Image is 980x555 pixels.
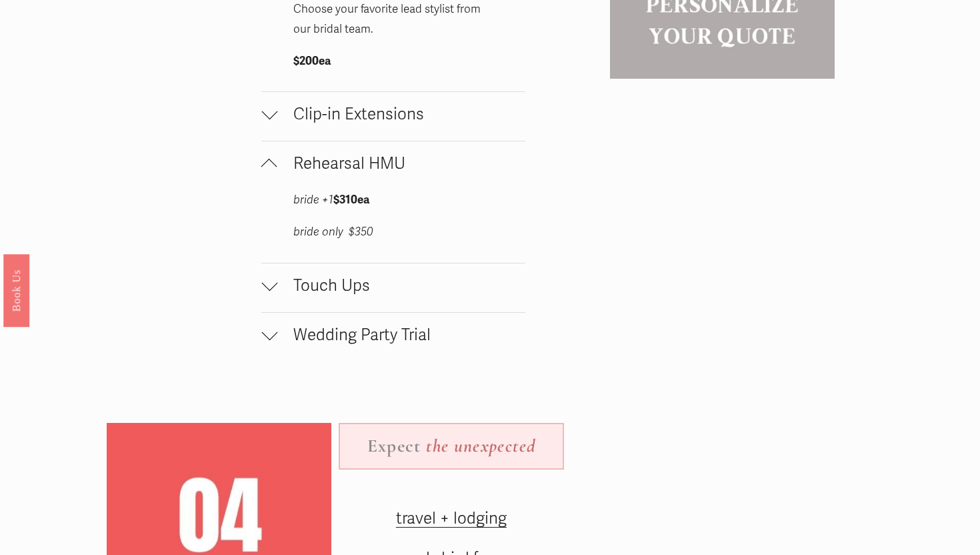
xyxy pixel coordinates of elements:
strong: Expect [367,435,421,457]
em: bride +1 [293,193,333,207]
em: bride only $350 [293,225,373,239]
span: Touch Ups [277,276,525,296]
span: Rehearsal HMU [277,154,525,173]
span: Wedding Party Trial [277,326,525,345]
button: Wedding Party Trial [261,313,525,362]
strong: $310ea [333,193,369,207]
button: Touch Ups [261,263,525,312]
a: Book Us [3,254,29,327]
span: Clip-in Extensions [277,105,525,124]
strong: $200ea [293,54,331,68]
em: the unexpected [426,435,535,457]
button: Rehearsal HMU [261,141,525,190]
div: Rehearsal HMU [261,190,525,262]
button: Clip-in Extensions [261,92,525,141]
a: travel + lodging [396,509,507,528]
